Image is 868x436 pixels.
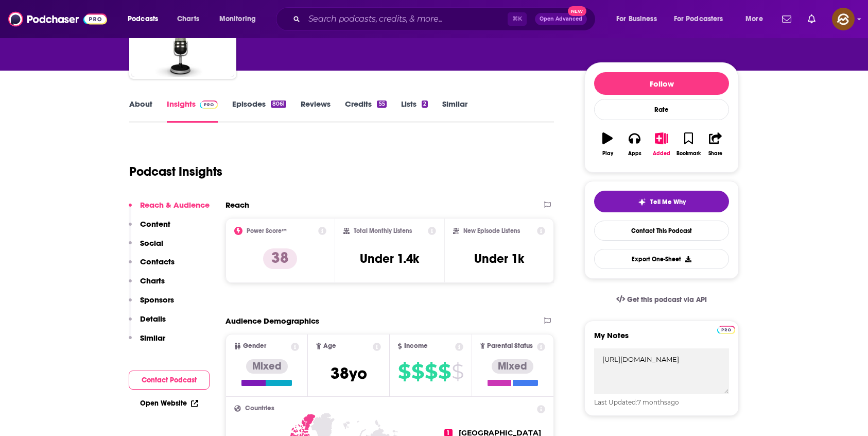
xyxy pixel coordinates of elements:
[832,8,855,30] button: Show profile menu
[219,12,256,26] span: Monitoring
[398,363,410,380] span: $
[650,198,686,206] span: Tell Me Why
[594,72,729,95] button: Follow
[129,333,165,352] button: Similar
[422,100,428,108] div: 2
[535,13,587,25] button: Open AdvancedNew
[129,295,174,314] button: Sponsors
[243,343,266,349] span: Gender
[140,399,198,408] a: Open Website
[140,219,170,229] p: Content
[594,126,621,163] button: Play
[594,330,729,348] label: My Notes
[129,164,222,179] h1: Podcast Insights
[129,200,210,219] button: Reach & Audience
[438,363,450,380] span: $
[621,126,648,163] button: Apps
[263,248,297,269] p: 38
[637,398,667,406] span: 7 months
[717,324,735,334] a: Pro website
[667,11,738,27] button: open menu
[708,150,722,157] div: Share
[354,227,412,234] h2: Total Monthly Listens
[177,12,199,26] span: Charts
[442,99,467,123] a: Similar
[401,99,428,123] a: Lists2
[594,191,729,212] button: tell me why sparkleTell Me Why
[128,12,158,26] span: Podcasts
[404,343,428,349] span: Income
[508,12,527,26] span: ⌘ K
[638,198,646,206] img: tell me why sparkle
[653,150,670,157] div: Added
[602,150,613,157] div: Play
[304,11,508,27] input: Search podcasts, credits, & more...
[675,126,702,163] button: Bookmark
[129,314,166,333] button: Details
[594,99,729,120] div: Rate
[331,363,367,383] span: 38 yo
[129,238,163,257] button: Social
[608,287,715,312] a: Get this podcast via API
[225,316,319,326] h2: Audience Demographics
[411,363,424,380] span: $
[832,8,855,30] img: User Profile
[804,10,820,28] a: Show notifications dropdown
[568,6,586,16] span: New
[129,371,210,390] button: Contact Podcast
[140,238,163,248] p: Social
[487,343,533,349] span: Parental Status
[170,11,205,27] a: Charts
[8,9,107,29] img: Podchaser - Follow, Share and Rate Podcasts
[425,363,437,380] span: $
[702,126,729,163] button: Share
[474,251,524,266] h3: Under 1k
[540,16,582,22] span: Open Advanced
[616,12,657,26] span: For Business
[594,398,679,406] span: Last Updated: ago
[323,343,336,349] span: Age
[129,99,152,123] a: About
[627,295,707,304] span: Get this podcast via API
[120,11,171,27] button: open menu
[225,200,249,210] h2: Reach
[246,359,288,374] div: Mixed
[648,126,675,163] button: Added
[140,276,165,286] p: Charts
[140,314,166,324] p: Details
[247,227,287,234] h2: Power Score™
[628,150,641,157] div: Apps
[140,200,210,210] p: Reach & Audience
[140,257,175,266] p: Contacts
[674,12,723,26] span: For Podcasters
[140,333,165,343] p: Similar
[140,295,174,305] p: Sponsors
[594,348,729,394] textarea: [URL][DOMAIN_NAME]
[594,249,729,269] button: Export One-Sheet
[286,7,605,31] div: Search podcasts, credits, & more...
[594,221,729,241] a: Contact This Podcast
[832,8,855,30] span: Logged in as hey85204
[129,276,165,295] button: Charts
[609,11,670,27] button: open menu
[463,227,520,234] h2: New Episode Listens
[301,99,331,123] a: Reviews
[129,257,175,276] button: Contacts
[345,99,386,123] a: Credits55
[167,99,218,123] a: InsightsPodchaser Pro
[245,405,274,412] span: Countries
[778,10,795,28] a: Show notifications dropdown
[745,12,763,26] span: More
[200,100,218,109] img: Podchaser Pro
[717,326,735,334] img: Podchaser Pro
[492,359,533,374] div: Mixed
[360,251,419,266] h3: Under 1.4k
[738,11,776,27] button: open menu
[271,100,286,108] div: 8061
[129,219,170,238] button: Content
[212,11,269,27] button: open menu
[676,150,701,157] div: Bookmark
[377,100,386,108] div: 55
[452,363,463,380] span: $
